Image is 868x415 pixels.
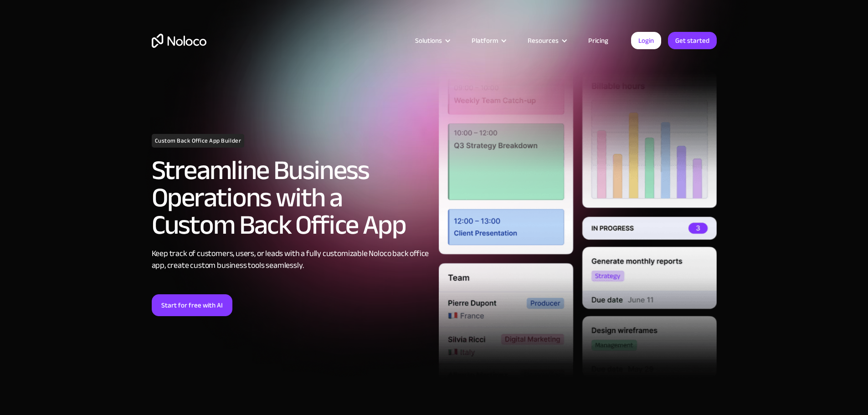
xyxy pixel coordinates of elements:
[631,32,661,49] a: Login
[460,35,516,46] div: Platform
[152,34,206,48] a: home
[415,35,442,46] div: Solutions
[668,32,717,49] a: Get started
[152,294,232,316] a: Start for free with AI
[528,35,559,46] div: Resources
[152,134,245,148] h1: Custom Back Office App Builder
[152,157,430,239] h2: Streamline Business Operations with a Custom Back Office App
[516,35,577,46] div: Resources
[404,35,460,46] div: Solutions
[472,35,498,46] div: Platform
[152,248,430,272] div: Keep track of customers, users, or leads with a fully customizable Noloco back office app, create...
[577,35,620,46] a: Pricing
